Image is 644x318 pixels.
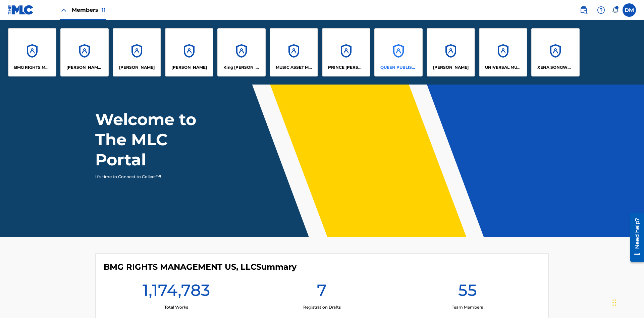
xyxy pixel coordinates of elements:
p: It's time to Connect to Collect™! [95,174,212,180]
h1: 1,174,783 [143,280,210,304]
h1: 55 [458,280,477,304]
div: User Menu [623,3,636,17]
span: Members [72,6,106,14]
div: Drag [612,293,616,313]
p: UNIVERSAL MUSIC PUB GROUP [485,64,522,70]
img: help [597,6,605,14]
a: AccountsPRINCE [PERSON_NAME] [322,28,370,76]
a: AccountsKing [PERSON_NAME] [217,28,266,76]
div: Notifications [612,7,619,13]
a: Accounts[PERSON_NAME] [427,28,475,76]
p: RONALD MCTESTERSON [433,64,469,70]
span: 11 [102,7,106,13]
p: King McTesterson [223,64,260,70]
p: PRINCE MCTESTERSON [328,64,365,70]
img: MLC Logo [8,5,34,15]
a: AccountsMUSIC ASSET MANAGEMENT (MAM) [270,28,318,76]
img: search [580,6,588,14]
p: BMG RIGHTS MANAGEMENT US, LLC [14,64,51,70]
iframe: Chat Widget [610,286,644,318]
p: MUSIC ASSET MANAGEMENT (MAM) [276,64,312,70]
a: AccountsUNIVERSAL MUSIC PUB GROUP [479,28,527,76]
iframe: Resource Center [625,210,644,265]
div: Help [594,3,608,17]
p: QUEEN PUBLISHA [380,64,417,70]
p: XENA SONGWRITER [537,64,574,70]
p: Total Works [164,304,188,310]
p: EYAMA MCSINGER [171,64,207,70]
a: AccountsXENA SONGWRITER [531,28,580,76]
img: Close [60,6,68,14]
h1: 7 [317,280,327,304]
a: Accounts[PERSON_NAME] [113,28,161,76]
a: Accounts[PERSON_NAME] SONGWRITER [60,28,109,76]
a: AccountsBMG RIGHTS MANAGEMENT US, LLC [8,28,56,76]
p: CLEO SONGWRITER [66,64,103,70]
p: Team Members [452,304,483,310]
a: Accounts[PERSON_NAME] [165,28,213,76]
p: Registration Drafts [303,304,341,310]
h1: Welcome to The MLC Portal [95,109,221,170]
a: Public Search [577,3,590,17]
p: ELVIS COSTELLO [119,64,155,70]
h4: BMG RIGHTS MANAGEMENT US, LLC [104,262,297,272]
a: AccountsQUEEN PUBLISHA [374,28,423,76]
